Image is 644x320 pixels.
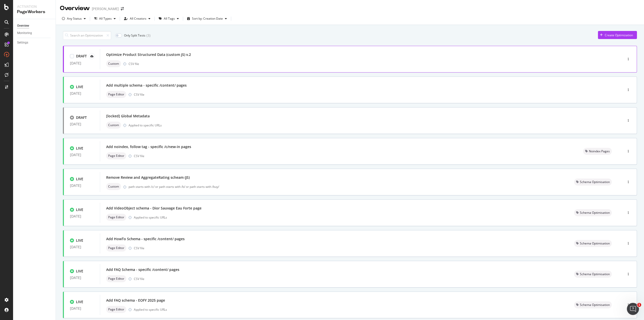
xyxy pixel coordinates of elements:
a: Overview [17,23,52,28]
button: All Creators [122,15,152,23]
div: Any Status [67,17,82,20]
div: LIVE [76,176,83,182]
div: All Creators [130,17,146,20]
div: Create Optimization [605,33,633,37]
div: neutral label [574,209,612,216]
div: CSV file [134,246,144,250]
a: Settings [17,40,52,45]
div: All Types [99,17,112,20]
button: All Types [92,15,118,23]
span: Page Editor [108,277,124,280]
button: Any Status [60,15,88,23]
div: neutral label [574,301,612,308]
div: neutral label [106,60,121,67]
div: Add FAQ Schema - specific /content/ pages [106,267,179,272]
div: PageWorkers [17,9,52,15]
div: [DATE] [70,153,94,157]
div: DRAFT [76,54,87,59]
div: Overview [17,23,29,28]
div: LIVE [76,269,83,274]
div: Settings [17,40,28,45]
span: Custom [108,185,119,188]
div: LIVE [76,146,83,151]
div: Sort by: Creation Date [192,17,223,20]
div: Add FAQ schema - EOFY 2025 page [106,298,165,303]
button: Create Optimization [598,31,637,39]
span: Custom [108,62,119,65]
div: Add HowTo Schema - specific /content/ pages [106,236,185,241]
div: Add multiple schema - specific /content/ pages [106,83,187,88]
span: Page Editor [108,216,124,219]
div: LIVE [76,84,83,89]
div: CSV file [134,92,144,97]
div: LIVE [76,299,83,304]
div: path starts with /c/ or path starts with /b/ or path starts with /buy/ [129,185,562,189]
div: [DATE] [70,184,94,188]
div: CSV file [129,62,139,66]
span: Page Editor [108,308,124,311]
button: Sort by: Creation Date [185,15,229,23]
div: Optimize Product Structured Data (custom JS) v.2 [106,52,191,57]
div: Applied to specific URLs [134,215,167,220]
div: neutral label [106,306,126,313]
div: neutral label [106,244,126,252]
div: arrow-right-arrow-left [121,7,124,11]
span: Noindex Pages [589,150,610,153]
a: Monitoring [17,30,52,36]
div: neutral label [106,122,121,129]
div: neutral label [106,183,121,190]
div: Add VideoObject schema - Dior Sauvage Eau Forte page [106,206,202,211]
div: DRAFT [76,115,87,120]
div: neutral label [574,179,612,186]
div: [DATE] [70,214,94,218]
input: Search an Optimization [63,31,111,40]
div: LIVE [76,238,83,243]
span: 1 [637,303,641,307]
span: Page Editor [108,93,124,96]
div: ( 3 ) [146,33,150,38]
div: All Tags [164,17,175,20]
div: CSV file [134,154,144,158]
div: Only Split Tests [124,33,145,38]
div: [DATE] [70,122,94,126]
div: neutral label [106,152,126,159]
span: Schema Optimisation [580,211,610,214]
div: [DATE] [70,276,94,280]
div: [PERSON_NAME] [92,6,119,11]
span: Page Editor [108,246,124,250]
div: neutral label [574,240,612,247]
div: neutral label [583,148,612,155]
div: neutral label [106,214,126,221]
div: [DATE] [70,61,94,65]
span: Schema Optimisation [580,303,610,306]
div: Monitoring [17,30,32,36]
iframe: Intercom live chat [627,303,639,315]
div: [DATE] [70,245,94,249]
div: Activation [17,4,52,9]
span: Schema Optimisation [580,242,610,245]
div: neutral label [106,275,126,282]
span: Schema Optimisation [580,273,610,276]
span: Custom [108,124,119,127]
div: LIVE [76,207,83,212]
div: neutral label [106,91,126,98]
span: Schema Optimisation [580,181,610,184]
button: All Tags [157,15,181,23]
div: neutral label [574,271,612,278]
span: Page Editor [108,154,124,157]
div: Add noindex, follow tag - specific /c/new-in pages [106,144,191,149]
div: [DATE] [70,306,94,310]
div: Overview [60,4,90,13]
div: [locked] Global Metadata [106,114,150,119]
div: Applied to specific URLs [134,307,167,312]
div: Applied to specific URLs [129,123,162,127]
div: [DATE] [70,91,94,95]
div: CSV file [134,277,144,281]
div: Remove Review and AggregateRating scheam (JS) [106,175,190,180]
